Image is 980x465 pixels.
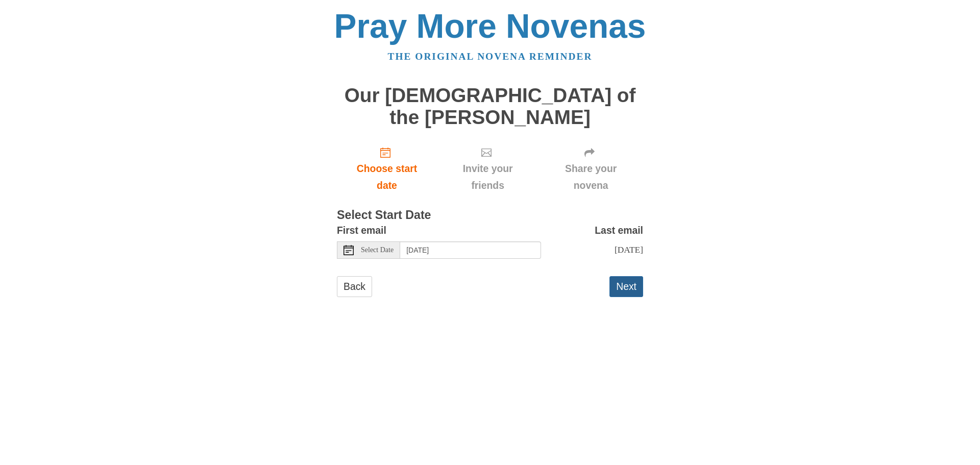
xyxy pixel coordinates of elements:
h3: Select Start Date [337,209,643,222]
div: Click "Next" to confirm your start date first. [437,138,538,199]
button: Next [609,276,643,297]
span: Select Date [361,247,394,254]
span: [DATE] [615,244,643,255]
label: First email [337,222,386,239]
h1: Our [DEMOGRAPHIC_DATA] of the [PERSON_NAME] [337,85,643,128]
label: Last email [595,222,643,239]
a: The original novena reminder [388,51,593,62]
span: Invite your friends [447,160,528,194]
a: Back [337,276,372,297]
span: Share your novena [549,160,633,194]
div: Click "Next" to confirm your start date first. [538,138,643,199]
a: Pray More Novenas [334,7,646,45]
span: Choose start date [347,160,427,194]
a: Choose start date [337,138,437,199]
